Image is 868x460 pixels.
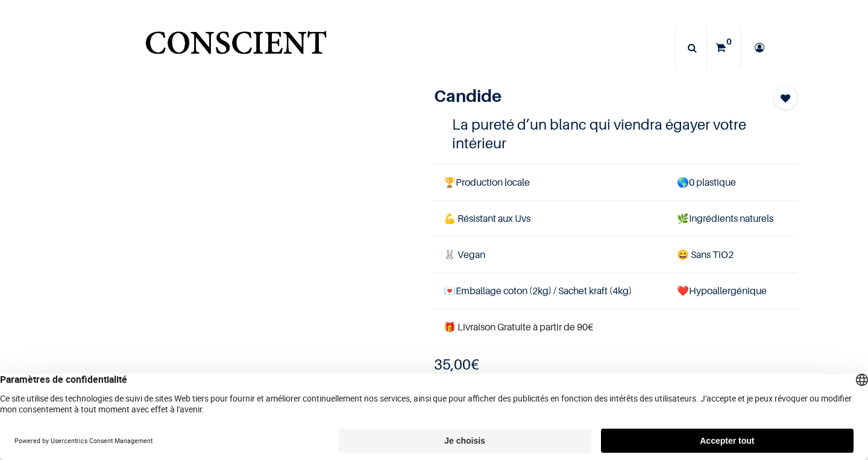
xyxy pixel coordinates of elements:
span: Add to wishlist [781,91,790,106]
img: Conscient [143,24,329,72]
span: 💌 [444,285,456,297]
span: 🌿 [677,212,689,224]
a: Logo of Conscient [143,24,329,72]
span: 35,00 [434,356,471,373]
span: 💪 Résistant aux Uvs [444,212,530,224]
button: Add to wishlist [773,86,797,110]
span: 🌎 [677,176,689,188]
h4: La pureté d’un blanc qui viendra égayer votre intérieur [452,115,779,153]
td: Emballage coton (2kg) / Sachet kraft (4kg) [434,273,667,309]
td: Production locale [434,164,667,200]
span: 😄 S [677,248,696,260]
td: Ingrédients naturels [667,200,797,236]
a: 0 [707,27,741,69]
b: € [434,356,479,373]
font: 🎁 Livraison Gratuite à partir de 90€ [444,321,593,333]
td: ❤️Hypoallergénique [667,273,797,309]
td: ans TiO2 [667,236,797,273]
sup: 0 [723,36,735,48]
td: 0 plastique [667,164,797,200]
span: 🐰 Vegan [444,248,485,260]
span: 🏆 [444,176,456,188]
h1: Candide [434,86,743,106]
